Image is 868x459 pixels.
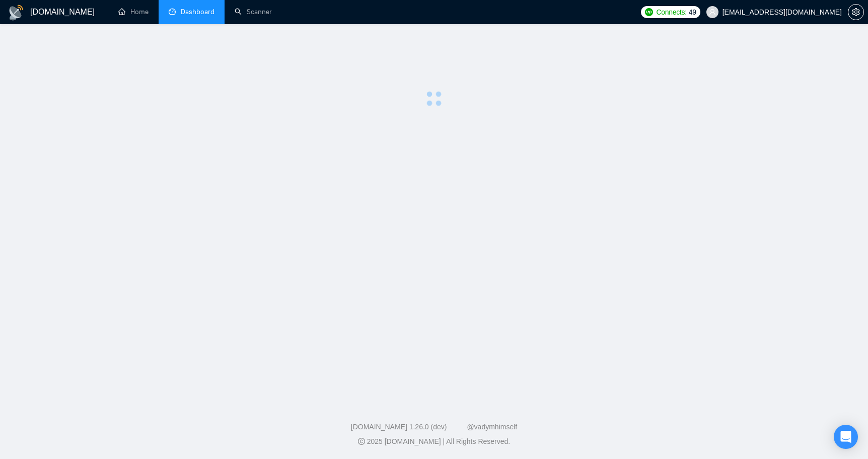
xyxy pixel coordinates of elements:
[645,8,653,16] img: upwork-logo.png
[848,4,864,20] button: setting
[467,423,517,431] a: @vadymhimself
[181,8,214,16] span: Dashboard
[689,7,696,18] span: 49
[8,436,860,447] div: 2025 [DOMAIN_NAME] | All Rights Reserved.
[848,8,863,16] span: setting
[834,425,858,449] div: Open Intercom Messenger
[848,8,864,16] a: setting
[169,8,176,15] span: dashboard
[8,5,24,21] img: logo
[235,8,272,16] a: searchScanner
[656,7,686,18] span: Connects:
[118,8,149,16] a: homeHome
[709,9,716,16] span: user
[358,438,365,445] span: copyright
[351,423,447,431] a: [DOMAIN_NAME] 1.26.0 (dev)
